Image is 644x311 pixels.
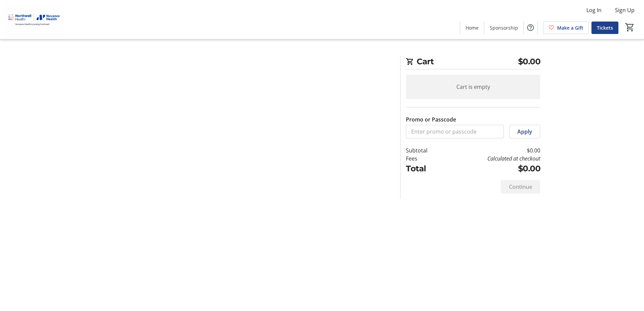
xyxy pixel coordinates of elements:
[465,24,479,31] span: Home
[406,75,540,99] div: Cart is empty
[460,22,484,34] a: Home
[543,22,589,34] a: Make a Gift
[445,154,540,163] td: Calculated at checkout
[406,154,445,163] td: Fees
[591,22,618,34] a: Tickets
[406,56,540,69] h2: Cart
[624,21,636,33] button: Cart
[406,115,456,124] label: Promo or Passcode
[597,24,613,31] span: Tickets
[518,56,541,68] span: $0.00
[4,3,64,36] img: Nuvance Health's Logo
[509,125,540,138] button: Apply
[610,5,640,15] button: Sign Up
[406,125,504,138] input: Enter promo or passcode
[445,146,540,154] td: $0.00
[484,22,523,34] a: Sponsorship
[406,163,445,175] td: Total
[524,21,537,34] button: Help
[490,24,518,31] span: Sponsorship
[586,6,602,14] span: Log In
[557,24,583,31] span: Make a Gift
[615,6,635,14] span: Sign Up
[445,163,540,175] td: $0.00
[406,146,445,154] td: Subtotal
[581,5,607,15] button: Log In
[517,128,532,136] span: Apply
